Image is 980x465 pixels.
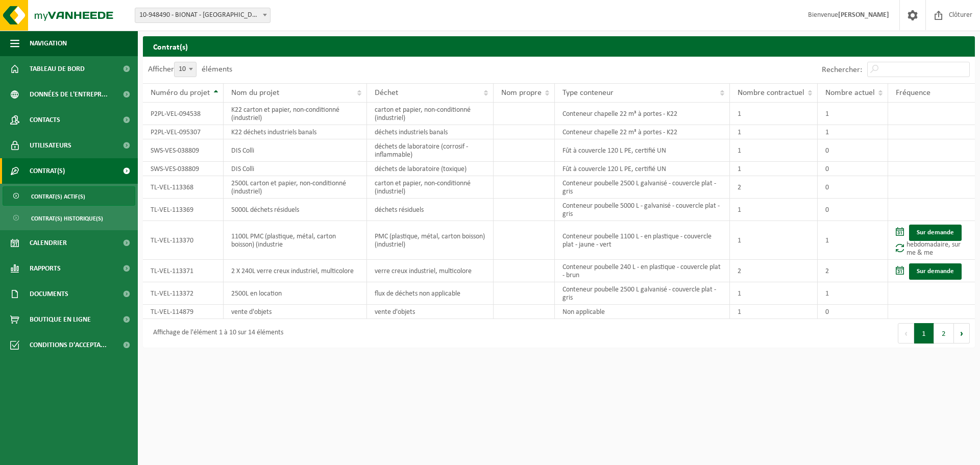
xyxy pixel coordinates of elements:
td: 0 [818,305,888,319]
td: P2PL-VEL-094538 [143,103,224,125]
td: 2500L en location [224,282,367,305]
span: 10-948490 - BIONAT - NAMUR - SUARLÉE [135,8,270,22]
a: Contrat(s) historique(s) [3,208,135,228]
span: Documents [30,281,68,307]
td: 0 [818,139,888,162]
td: SWS-VES-038809 [143,162,224,176]
td: 0 [818,176,888,199]
td: TL-VEL-113369 [143,199,224,221]
td: 1 [730,103,818,125]
td: 1 [818,221,888,260]
td: TL-VEL-113368 [143,176,224,199]
td: 2 [730,260,818,282]
td: TL-VEL-113371 [143,260,224,282]
h2: Contrat(s) [143,36,975,56]
span: Tableau de bord [30,56,85,82]
span: Navigation [30,31,67,56]
td: verre creux industriel, multicolore [367,260,494,282]
td: 1 [730,305,818,319]
td: Conteneur chapelle 22 m³ à portes - K22 [555,103,730,125]
td: K22 déchets industriels banals [224,125,367,139]
td: DIS Colli [224,162,367,176]
td: SWS-VES-038809 [143,139,224,162]
td: 1 [730,125,818,139]
td: 1 [730,139,818,162]
a: Contrat(s) actif(s) [3,186,135,206]
td: 0 [818,199,888,221]
span: Conditions d'accepta... [30,332,107,358]
span: Nombre contractuel [738,89,804,97]
td: déchets de laboratoire (corrosif - inflammable) [367,139,494,162]
span: 10 [174,62,197,77]
td: 1 [730,199,818,221]
td: déchets résiduels [367,199,494,221]
td: déchets industriels banals [367,125,494,139]
td: 1 [730,162,818,176]
span: Nom propre [501,89,542,97]
td: Conteneur poubelle 5000 L - galvanisé - couvercle plat - gris [555,199,730,221]
td: TL-VEL-113370 [143,221,224,260]
span: Données de l'entrepr... [30,82,108,107]
div: Affichage de l'élément 1 à 10 sur 14 éléments [148,324,283,342]
span: Type conteneur [562,89,614,97]
td: 2 X 240L verre creux industriel, multicolore [224,260,367,282]
span: Contrat(s) historique(s) [31,209,103,228]
label: Rechercher: [822,66,862,74]
td: vente d'objets [367,305,494,319]
td: 1100L PMC (plastique, métal, carton boisson) (industrie [224,221,367,260]
td: 2500L carton et papier, non-conditionné (industriel) [224,176,367,199]
button: 2 [934,323,954,344]
span: Utilisateurs [30,133,71,158]
td: 1 [730,282,818,305]
span: Boutique en ligne [30,307,91,332]
td: P2PL-VEL-095307 [143,125,224,139]
td: flux de déchets non applicable [367,282,494,305]
td: 2 [818,260,888,282]
span: Déchet [375,89,398,97]
td: TL-VEL-113372 [143,282,224,305]
td: K22 carton et papier, non-conditionné (industriel) [224,103,367,125]
td: 1 [818,125,888,139]
td: vente d'objets [224,305,367,319]
td: 1 [818,103,888,125]
td: Non applicable [555,305,730,319]
td: hebdomadaire, sur me & me [888,221,975,260]
span: 10 [175,62,196,77]
button: Next [954,323,970,344]
td: 0 [818,162,888,176]
span: 10-948490 - BIONAT - NAMUR - SUARLÉE [135,8,271,23]
span: Fréquence [896,89,930,97]
td: Fût à couvercle 120 L PE, certifié UN [555,139,730,162]
label: Afficher éléments [148,65,232,74]
td: Conteneur poubelle 2500 L galvanisé - couvercle plat - gris [555,176,730,199]
td: 1 [818,282,888,305]
td: déchets de laboratoire (toxique) [367,162,494,176]
td: Conteneur poubelle 1100 L - en plastique - couvercle plat - jaune - vert [555,221,730,260]
td: 2 [730,176,818,199]
a: Sur demande [909,225,962,241]
span: Contacts [30,107,60,133]
strong: [PERSON_NAME] [838,11,889,19]
button: 1 [914,323,934,344]
td: carton et papier, non-conditionné (industriel) [367,103,494,125]
td: Conteneur poubelle 240 L - en plastique - couvercle plat - brun [555,260,730,282]
span: Nom du projet [231,89,279,97]
td: 5000L déchets résiduels [224,199,367,221]
td: PMC (plastique, métal, carton boisson) (industriel) [367,221,494,260]
span: Nombre actuel [825,89,875,97]
td: DIS Colli [224,139,367,162]
span: Numéro du projet [151,89,210,97]
a: Sur demande [909,263,962,280]
span: Contrat(s) [30,158,65,184]
td: Conteneur poubelle 2500 L galvanisé - couvercle plat - gris [555,282,730,305]
td: carton et papier, non-conditionné (industriel) [367,176,494,199]
span: Rapports [30,256,61,281]
td: 1 [730,221,818,260]
span: Calendrier [30,230,67,256]
td: Conteneur chapelle 22 m³ à portes - K22 [555,125,730,139]
span: Contrat(s) actif(s) [31,187,85,206]
td: TL-VEL-114879 [143,305,224,319]
td: Fût à couvercle 120 L PE, certifié UN [555,162,730,176]
button: Previous [898,323,914,344]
